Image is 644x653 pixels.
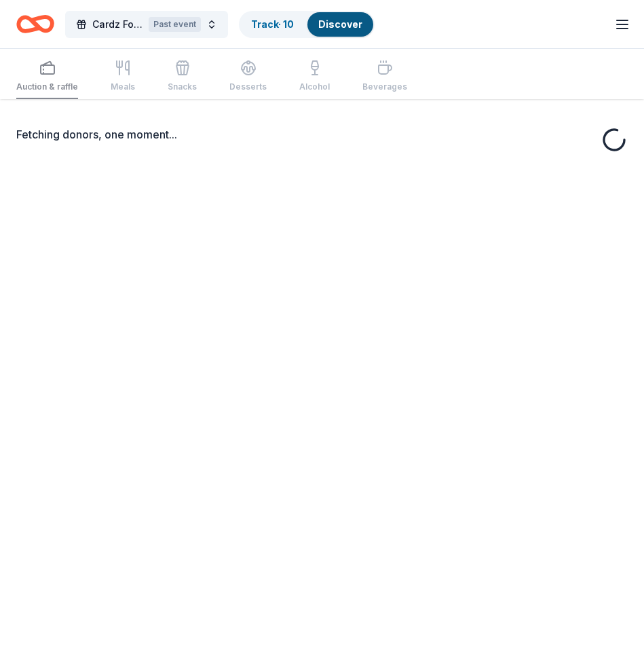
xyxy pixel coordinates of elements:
[65,11,228,38] button: Cardz For Kidz Week 2025Past event
[318,18,362,30] a: Discover
[251,18,294,30] a: Track· 10
[92,16,143,33] span: Cardz For Kidz Week 2025
[16,8,54,40] a: Home
[16,126,628,143] div: Fetching donors, one moment...
[149,17,201,32] div: Past event
[239,11,375,38] button: Track· 10Discover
